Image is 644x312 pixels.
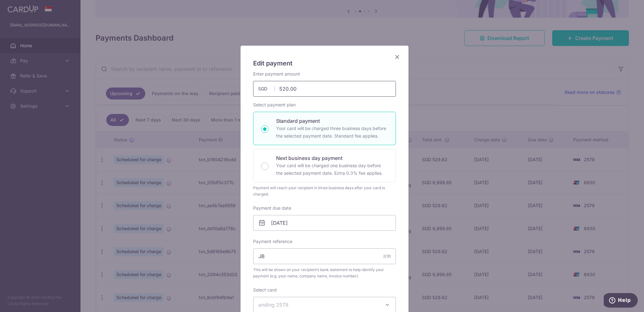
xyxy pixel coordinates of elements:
[258,302,288,308] span: ending 2579
[258,86,275,92] span: SGD
[253,102,296,108] label: Select payment plan
[253,81,396,97] input: 0.00
[393,53,401,61] button: Close
[276,117,388,125] p: Standard payment
[604,293,638,309] iframe: Opens a widget where you can find more information
[383,253,391,259] div: 2/35
[253,58,396,68] h5: Edit payment
[276,162,388,177] p: Your card will be charged one business day before the selected payment date. Extra 0.3% fee applies.
[253,287,277,293] label: Select card
[276,125,388,140] p: Your card will be charged three business days before the selected payment date. Standard fee appl...
[253,185,396,197] div: Payment will reach your recipient in three business days after your card is charged.
[253,267,396,279] span: This will be shown on your recipient’s bank statement to help identify your payment (e.g. your na...
[253,238,292,245] label: Payment reference
[253,205,291,211] label: Payment due date
[253,215,396,231] input: DD / MM / YYYY
[276,154,388,162] p: Next business day payment
[253,71,300,77] label: Enter payment amount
